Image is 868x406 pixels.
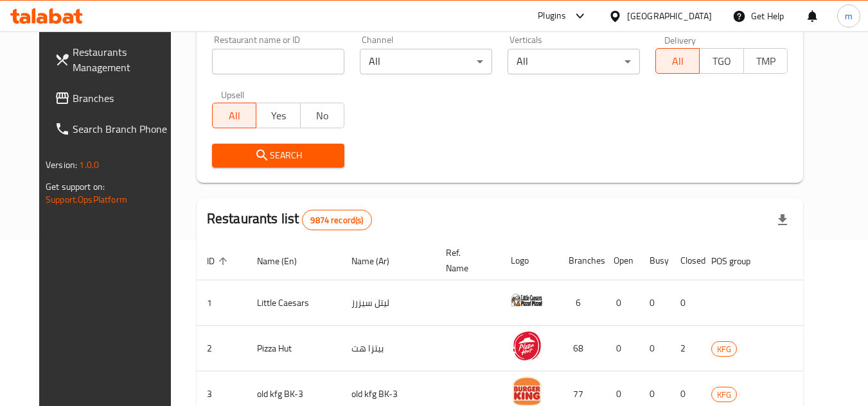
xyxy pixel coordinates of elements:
[743,48,788,74] button: TMP
[257,253,314,269] span: Name (En)
[79,156,99,173] span: 1.0.0
[197,326,247,371] td: 2
[508,49,640,74] div: All
[222,148,334,164] span: Search
[767,205,798,235] div: Export file
[655,48,700,74] button: All
[699,48,743,74] button: TGO
[639,280,670,326] td: 0
[538,8,566,24] div: Plugins
[44,83,184,114] a: Branches
[261,106,295,125] span: Yes
[845,9,853,23] span: m
[670,326,701,371] td: 2
[46,156,77,173] span: Version:
[212,103,256,128] button: All
[73,44,174,75] span: Restaurants Management
[341,280,436,326] td: ليتل سيزرز
[511,330,543,362] img: Pizza Hut
[500,241,558,280] th: Logo
[44,114,184,144] a: Search Branch Phone
[46,191,127,208] a: Support.OpsPlatform
[705,52,738,71] span: TGO
[256,103,300,128] button: Yes
[247,326,341,371] td: Pizza Hut
[664,35,696,44] label: Delivery
[303,214,371,226] span: 9874 record(s)
[44,37,184,83] a: Restaurants Management
[221,90,245,99] label: Upsell
[603,280,639,326] td: 0
[446,245,485,276] span: Ref. Name
[603,241,639,280] th: Open
[247,280,341,326] td: Little Caesars
[197,280,247,326] td: 1
[306,106,339,125] span: No
[558,241,603,280] th: Branches
[639,326,670,371] td: 0
[218,106,251,125] span: All
[73,90,174,106] span: Branches
[511,284,543,316] img: Little Caesars
[712,342,736,357] span: KFG
[212,144,344,167] button: Search
[639,241,670,280] th: Busy
[558,280,603,326] td: 6
[627,9,712,23] div: [GEOGRAPHIC_DATA]
[558,326,603,371] td: 68
[46,178,105,195] span: Get support on:
[711,253,767,269] span: POS group
[661,52,695,71] span: All
[341,326,436,371] td: بيتزا هت
[351,253,406,269] span: Name (Ar)
[360,49,492,74] div: All
[670,280,701,326] td: 0
[207,253,231,269] span: ID
[207,209,372,230] h2: Restaurants list
[670,241,701,280] th: Closed
[603,326,639,371] td: 0
[212,49,344,74] input: Search for restaurant name or ID..
[300,103,344,128] button: No
[749,52,783,71] span: TMP
[712,387,736,402] span: KFG
[302,210,371,230] div: Total records count
[73,121,174,137] span: Search Branch Phone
